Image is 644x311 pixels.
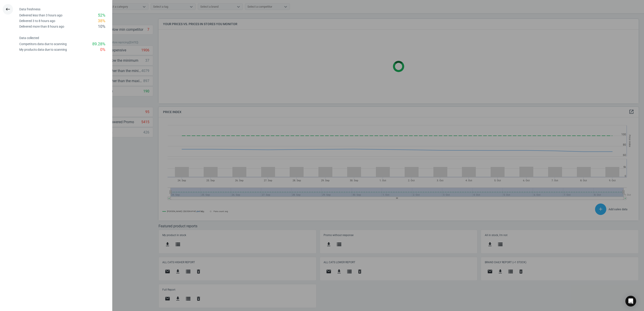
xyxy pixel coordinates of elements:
[3,4,13,15] button: keyboard_backspace
[19,36,112,40] h4: Data collected
[92,41,105,47] div: 89.28 %
[19,7,112,11] h4: Data freshness
[100,47,105,53] div: 0 %
[19,24,64,29] div: Delivered more than 8 hours ago
[98,24,105,29] div: 10 %
[98,18,105,24] div: 38 %
[19,42,67,46] div: Competitors data due to scanning
[5,7,11,12] i: keyboard_backspace
[19,13,62,18] div: Delivered less than 3 hours ago
[19,48,67,52] div: My products data due to scanning
[98,13,105,18] div: 52 %
[19,19,55,23] div: Delivered 3 to 8 hours ago
[625,296,636,307] div: Open Intercom Messenger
